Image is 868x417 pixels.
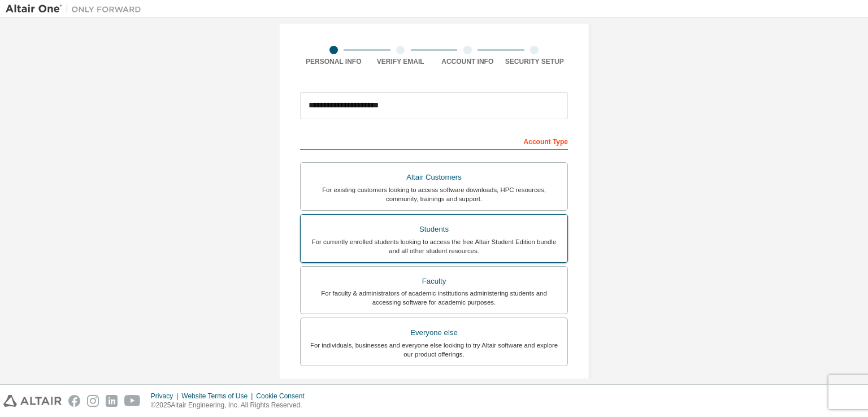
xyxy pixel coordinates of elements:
div: Students [307,221,561,237]
img: altair_logo.svg [3,395,62,407]
div: Everyone else [307,325,561,341]
div: Security Setup [501,57,568,66]
div: For faculty & administrators of academic institutions administering students and accessing softwa... [307,289,561,307]
div: For currently enrolled students looking to access the free Altair Student Edition bundle and all ... [307,237,561,255]
div: Account Type [300,132,568,150]
p: © 2025 Altair Engineering, Inc. All Rights Reserved. [151,401,311,410]
img: youtube.svg [124,395,141,407]
div: Verify Email [367,57,435,66]
div: Personal Info [300,57,367,66]
div: Account Info [434,57,501,66]
div: For individuals, businesses and everyone else looking to try Altair software and explore our prod... [307,341,561,359]
div: Privacy [151,392,181,401]
img: instagram.svg [87,395,99,407]
div: Cookie Consent [256,392,311,401]
img: linkedin.svg [106,395,118,407]
div: Website Terms of Use [181,392,256,401]
img: facebook.svg [68,395,80,407]
div: For existing customers looking to access software downloads, HPC resources, community, trainings ... [307,185,561,203]
div: Faculty [307,273,561,289]
img: Altair One [6,3,147,15]
div: Altair Customers [307,170,561,185]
